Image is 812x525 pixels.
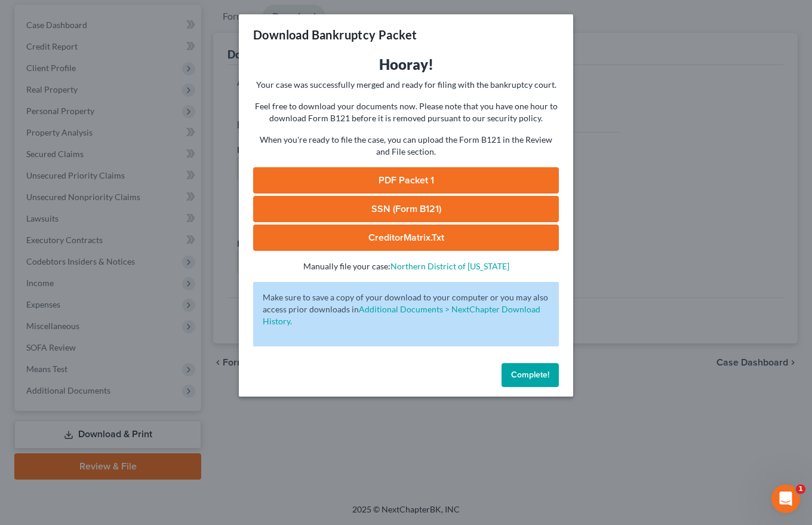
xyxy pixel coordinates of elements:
button: Complete! [502,363,559,387]
a: Additional Documents > NextChapter Download History. [263,304,540,326]
a: Northern District of [US_STATE] [390,261,509,271]
h3: Hooray! [253,55,559,74]
span: 1 [796,484,805,494]
p: Make sure to save a copy of your download to your computer or you may also access prior downloads in [263,291,549,327]
a: SSN (Form B121) [253,196,559,222]
p: Your case was successfully merged and ready for filing with the bankruptcy court. [253,79,559,91]
p: Manually file your case: [253,260,559,272]
a: CreditorMatrix.txt [253,225,559,251]
span: Complete! [511,370,549,380]
iframe: Intercom live chat [771,484,800,513]
p: Feel free to download your documents now. Please note that you have one hour to download Form B12... [253,100,559,124]
h3: Download Bankruptcy Packet [253,26,417,43]
p: When you're ready to file the case, you can upload the Form B121 in the Review and File section. [253,134,559,158]
a: PDF Packet 1 [253,167,559,194]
